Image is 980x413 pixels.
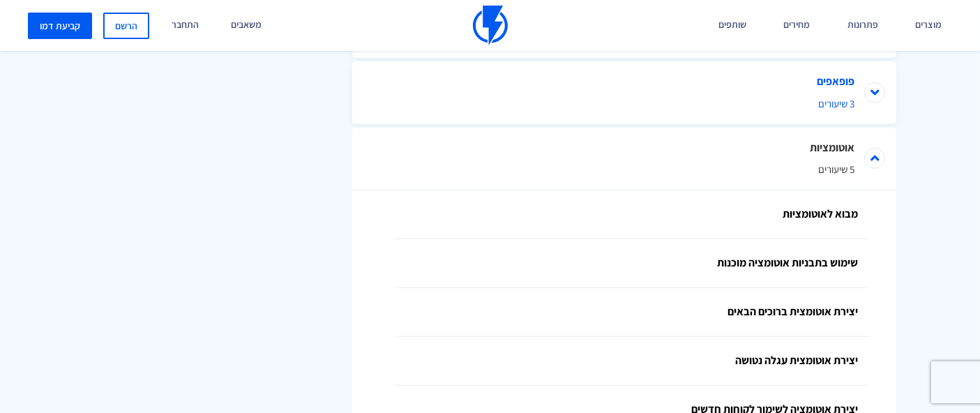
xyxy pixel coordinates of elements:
li: פופאפים [352,61,896,124]
span: 5 שיעורים [394,162,854,177]
a: קביעת דמו [28,13,92,39]
li: אוטומציות [352,128,896,190]
a: יצירת אוטומצית עגלה נטושה [394,337,868,386]
a: מבוא לאוטומציות [394,190,868,239]
a: הרשם [103,13,149,39]
a: יצירת אוטומצית ברוכים הבאים [394,288,868,337]
a: שימוש בתבניות אוטומציה מוכנות [394,239,868,288]
span: 3 שיעורים [394,96,854,111]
